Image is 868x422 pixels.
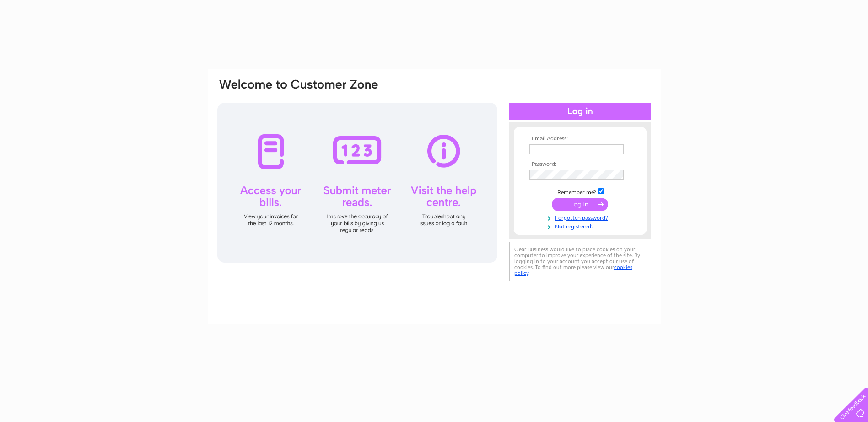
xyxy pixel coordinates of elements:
[552,198,608,211] input: Submit
[527,136,633,142] th: Email Address:
[527,161,633,168] th: Password:
[529,222,633,230] a: Not registered?
[509,242,651,281] div: Clear Business would like to place cookies on your computer to improve your experience of the sit...
[527,187,633,196] td: Remember me?
[514,264,632,276] a: cookies policy
[529,213,633,222] a: Forgotten password?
